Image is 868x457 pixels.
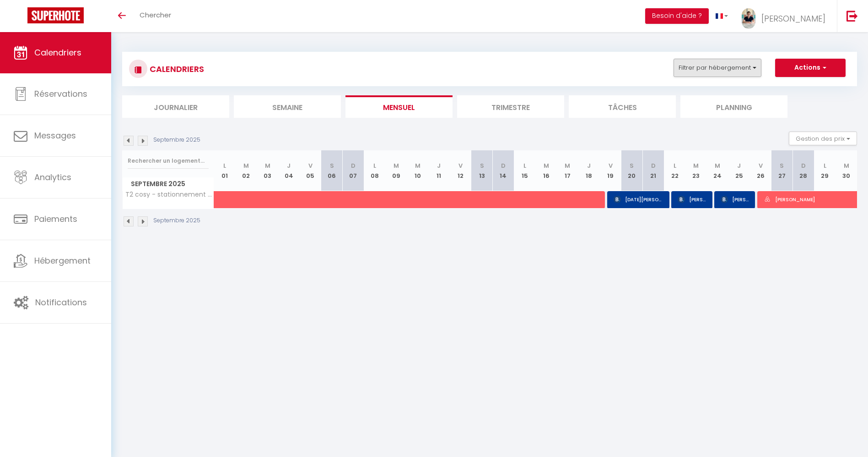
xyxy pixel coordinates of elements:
th: 10 [407,150,428,191]
abbr: J [587,161,591,170]
th: 11 [428,150,450,191]
button: Filtrer par hébergement [674,59,761,77]
abbr: D [801,161,806,170]
th: 02 [235,150,257,191]
li: Semaine [234,95,341,118]
abbr: L [523,161,526,170]
abbr: D [501,161,506,170]
th: 20 [621,150,643,191]
abbr: M [243,161,249,170]
img: logout [846,10,858,22]
span: Septembre 2025 [123,177,214,191]
li: Tâches [569,95,676,118]
abbr: L [373,161,376,170]
li: Journalier [122,95,229,118]
img: ... [742,8,755,29]
abbr: M [544,161,549,170]
abbr: J [737,161,741,170]
th: 05 [300,150,321,191]
th: 04 [278,150,300,191]
th: 25 [728,150,750,191]
th: 27 [771,150,793,191]
abbr: S [630,161,634,170]
th: 21 [642,150,664,191]
th: 16 [535,150,557,191]
th: 17 [557,150,578,191]
abbr: D [651,161,656,170]
abbr: M [394,161,399,170]
th: 19 [600,150,621,191]
th: 06 [321,150,343,191]
th: 01 [214,150,236,191]
th: 30 [836,150,857,191]
span: [PERSON_NAME] [761,13,825,24]
abbr: M [565,161,570,170]
span: Paiements [34,213,77,225]
span: [DATE][PERSON_NAME] [614,191,664,208]
th: 13 [471,150,493,191]
span: Calendriers [34,47,81,58]
th: 09 [385,150,407,191]
abbr: J [287,161,291,170]
abbr: J [437,161,441,170]
span: Réservations [34,88,87,99]
abbr: L [223,161,226,170]
abbr: L [824,161,826,170]
th: 07 [343,150,364,191]
li: Planning [680,95,787,118]
abbr: V [759,161,763,170]
th: 12 [450,150,471,191]
th: 23 [685,150,707,191]
th: 03 [257,150,278,191]
abbr: M [715,161,720,170]
button: Gestion des prix [789,132,857,145]
abbr: M [415,161,421,170]
abbr: V [308,161,313,170]
li: Trimestre [457,95,564,118]
button: Actions [775,59,846,77]
span: [PERSON_NAME] [678,191,706,208]
th: 14 [492,150,514,191]
span: Chercher [140,10,171,20]
input: Rechercher un logement... [128,153,209,169]
abbr: S [480,161,484,170]
span: Messages [34,130,76,141]
p: Septembre 2025 [153,216,200,225]
th: 15 [514,150,535,191]
abbr: M [844,161,849,170]
span: [PERSON_NAME] [721,191,749,208]
th: 22 [664,150,685,191]
span: Notifications [35,297,87,308]
span: Analytics [34,171,71,183]
h3: CALENDRIERS [147,59,204,79]
th: 28 [793,150,814,191]
abbr: D [351,161,356,170]
abbr: L [674,161,676,170]
span: Hébergement [34,255,91,266]
abbr: S [330,161,334,170]
abbr: S [780,161,784,170]
span: T2 cosy - stationnement gratuit [124,191,216,198]
abbr: M [265,161,270,170]
th: 18 [578,150,600,191]
p: Septembre 2025 [153,136,200,144]
li: Mensuel [345,95,453,118]
button: Besoin d'aide ? [645,8,709,24]
th: 08 [364,150,385,191]
abbr: V [609,161,613,170]
th: 29 [814,150,836,191]
th: 26 [750,150,771,191]
th: 24 [707,150,728,191]
abbr: M [693,161,699,170]
img: Super Booking [27,7,84,23]
abbr: V [458,161,463,170]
